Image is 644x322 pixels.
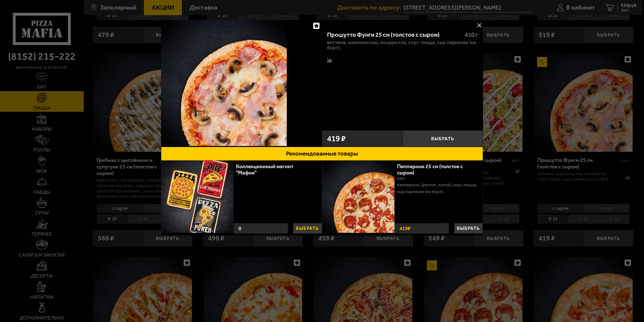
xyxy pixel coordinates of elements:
span: 410 г [397,176,405,181]
p: ветчина, шампиньоны, моцарелла, соус-пицца, сыр пармезан (на борт). [327,40,478,51]
button: Рекомендованные товары [161,147,483,161]
strong: 419 ₽ [398,223,412,233]
span: 410 г [465,31,478,38]
div: Прошутто Фунги 25 см (толстое с сыром) [327,31,459,39]
span: 419 ₽ [327,134,346,142]
a: Коллекционный магнит "Мафия" [236,163,293,176]
button: Выбрать [403,130,483,147]
p: пепперони, [PERSON_NAME], соус-пицца, сыр пармезан (на борт). [397,182,479,195]
button: Выбрать [293,223,322,234]
a: Пепперони 25 см (толстое с сыром) [397,163,463,176]
img: Прошутто Фунги 25 см (толстое с сыром) [161,20,287,146]
strong: 0 [237,223,243,233]
button: Выбрать [454,223,483,234]
a: Прошутто Фунги 25 см (толстое с сыром) [161,20,322,147]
